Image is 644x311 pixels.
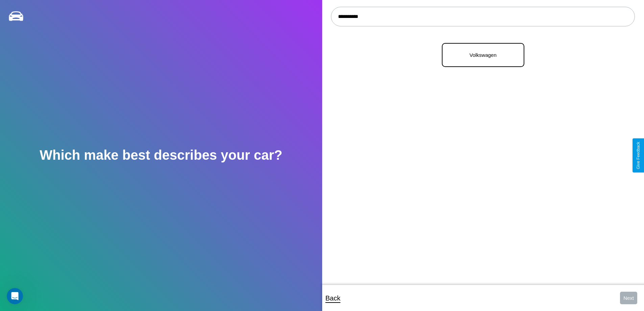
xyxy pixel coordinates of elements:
[449,50,517,60] p: Volkswagen
[636,142,641,169] div: Give Feedback
[620,292,637,304] button: Next
[7,288,23,304] iframe: Intercom live chat
[40,148,282,163] h2: Which make best describes your car?
[326,292,340,304] p: Back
